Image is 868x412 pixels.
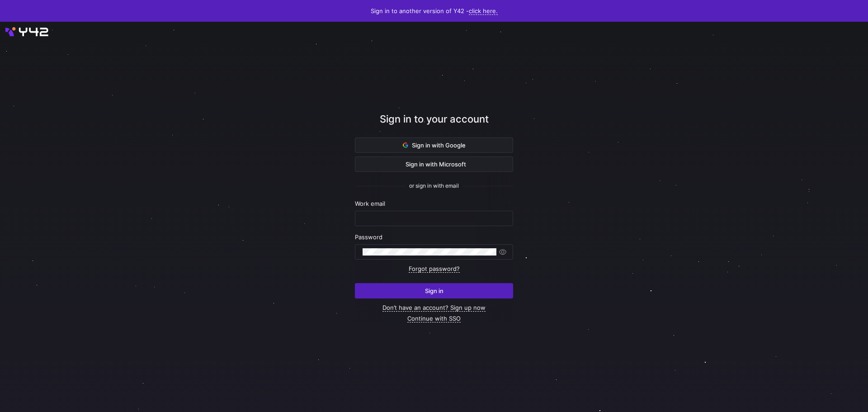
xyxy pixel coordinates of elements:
[355,156,513,172] button: Sign in with Microsoft
[407,315,461,322] a: Continue with SSO
[425,287,443,294] span: Sign in
[355,283,513,298] button: Sign in
[403,142,466,149] span: Sign in with Google
[409,183,459,189] span: or sign in with email
[382,304,486,312] a: Don’t have an account? Sign up now
[402,161,466,168] span: Sign in with Microsoft
[355,112,513,137] div: Sign in to your account
[355,137,513,153] button: Sign in with Google
[355,200,385,207] span: Work email
[355,233,382,241] span: Password
[469,7,498,15] a: click here.
[409,265,460,273] a: Forgot password?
